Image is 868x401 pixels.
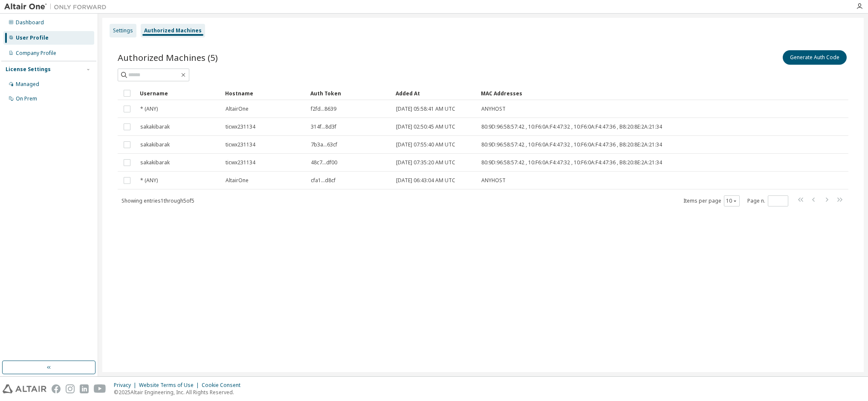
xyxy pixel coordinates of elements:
[481,177,506,184] span: ANYHOST
[396,106,455,112] span: [DATE] 05:58:41 AM UTC
[311,141,337,148] span: 7b3a...63cf
[226,123,255,130] span: ticwx231134
[396,141,455,148] span: [DATE] 07:55:40 AM UTC
[783,50,847,65] button: Generate Auth Code
[16,34,49,41] div: User Profile
[311,123,336,130] span: 314f...8d3f
[140,159,170,166] span: sakakibarak
[144,27,202,34] div: Authorized Machines
[94,384,106,393] img: youtube.svg
[140,86,218,100] div: Username
[726,198,738,204] button: 10
[481,86,759,100] div: MAC Addresses
[396,86,474,100] div: Added At
[16,50,56,57] div: Company Profile
[139,382,202,389] div: Website Terms of Use
[4,3,111,11] img: Altair One
[311,177,336,184] span: cfa1...d8cf
[16,19,44,26] div: Dashboard
[481,123,662,130] span: 80:9D:96:58:57:42 , 10:F6:0A:F4:47:32 , 10:F6:0A:F4:47:36 , B8:20:8E:2A:21:34
[396,123,455,130] span: [DATE] 02:50:45 AM UTC
[226,177,249,184] span: AltairOne
[225,86,304,100] div: Hostname
[3,384,46,393] img: altair_logo.svg
[396,159,455,166] span: [DATE] 07:35:20 AM UTC
[6,66,51,73] div: License Settings
[80,384,89,393] img: linkedin.svg
[140,141,170,148] span: sakakibarak
[16,81,39,88] div: Managed
[311,106,336,112] span: f2fd...8639
[396,177,455,184] span: [DATE] 06:43:04 AM UTC
[140,106,158,112] span: * (ANY)
[683,195,740,206] span: Items per page
[481,159,662,166] span: 80:9D:96:58:57:42 , 10:F6:0A:F4:47:32 , 10:F6:0A:F4:47:36 , B8:20:8E:2A:21:34
[16,95,37,102] div: On Prem
[226,106,249,112] span: AltairOne
[310,86,389,100] div: Auth Token
[140,123,170,130] span: sakakibarak
[122,197,194,204] span: Showing entries 1 through 5 of 5
[481,106,506,112] span: ANYHOST
[202,382,246,389] div: Cookie Consent
[66,384,75,393] img: instagram.svg
[481,141,662,148] span: 80:9D:96:58:57:42 , 10:F6:0A:F4:47:32 , 10:F6:0A:F4:47:36 , B8:20:8E:2A:21:34
[114,389,246,396] p: © 2025 Altair Engineering, Inc. All Rights Reserved.
[226,159,255,166] span: ticwx231134
[114,382,139,389] div: Privacy
[226,141,255,148] span: ticwx231134
[140,177,158,184] span: * (ANY)
[311,159,337,166] span: 48c7...df00
[52,384,61,393] img: facebook.svg
[113,27,133,34] div: Settings
[118,52,218,63] span: Authorized Machines (5)
[747,195,788,206] span: Page n.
